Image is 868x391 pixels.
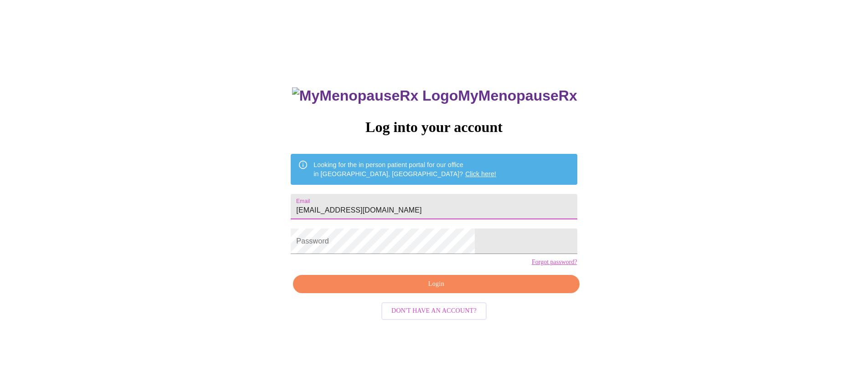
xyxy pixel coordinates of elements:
[293,275,579,294] button: Login
[292,87,458,104] img: MyMenopauseRx Logo
[391,305,477,317] span: Don't have an account?
[292,87,577,104] h3: MyMenopauseRx
[381,302,487,320] button: Don't have an account?
[313,157,496,182] div: Looking for the in person patient portal for our office in [GEOGRAPHIC_DATA], [GEOGRAPHIC_DATA]?
[532,259,577,266] a: Forgot password?
[465,170,496,178] a: Click here!
[379,306,489,314] a: Don't have an account?
[303,279,569,290] span: Login
[291,119,577,136] h3: Log into your account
